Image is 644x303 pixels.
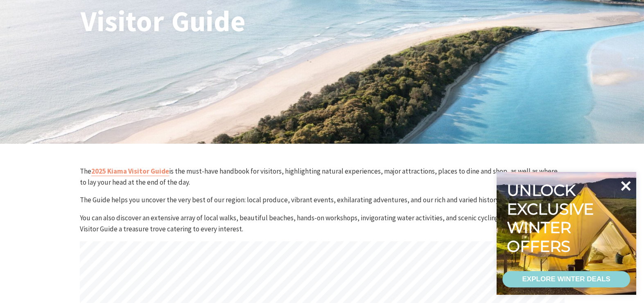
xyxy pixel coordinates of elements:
p: You can also discover an extensive array of local walks, beautiful beaches, hands-on workshops, i... [80,213,565,235]
div: Unlock exclusive winter offers [507,181,597,256]
p: The Guide helps you uncover the very best of our region: local produce, vibrant events, exhilarat... [80,194,565,206]
a: EXPLORE WINTER DEALS [502,271,630,287]
div: EXPLORE WINTER DEALS [522,271,610,287]
p: The is the must-have handbook for visitors, highlighting natural experiences, major attractions, ... [80,166,565,188]
a: 2025 Kiama Visitor Guide [91,167,169,176]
